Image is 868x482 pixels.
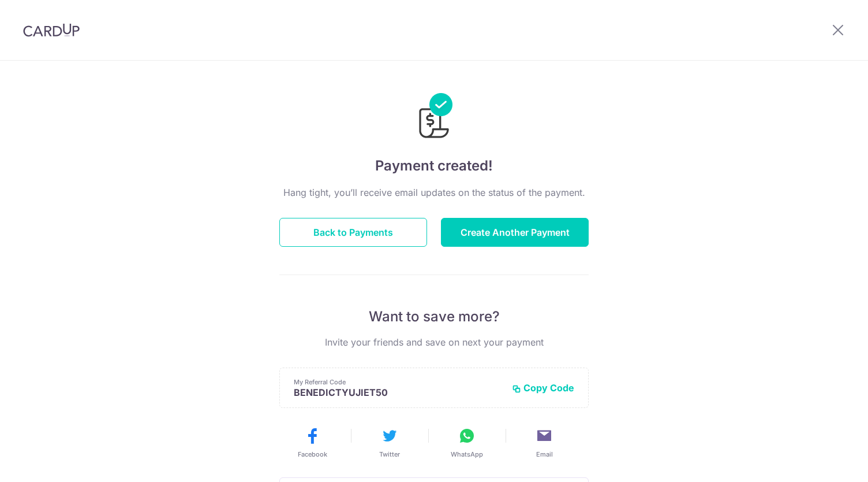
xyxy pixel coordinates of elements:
img: CardUp [23,23,80,37]
p: My Referral Code [294,377,503,387]
button: Copy Code [512,382,574,394]
span: Twitter [379,450,400,459]
img: Payments [416,93,452,142]
span: Facebook [298,450,327,459]
button: WhatsApp [433,427,501,459]
button: Facebook [278,427,346,459]
h4: Payment created! [279,155,589,176]
span: Email [536,450,553,459]
iframe: Opens a widget where you can find more information [794,447,856,476]
p: Want to save more? [279,307,589,326]
p: BENEDICTYUJIET50 [294,387,503,398]
p: Hang tight, you’ll receive email updates on the status of the payment. [279,186,589,199]
span: WhatsApp [451,450,483,459]
button: Twitter [356,427,424,459]
p: Invite your friends and save on next your payment [279,335,589,349]
button: Email [510,427,578,459]
button: Back to Payments [279,218,427,247]
button: Create Another Payment [441,218,589,247]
